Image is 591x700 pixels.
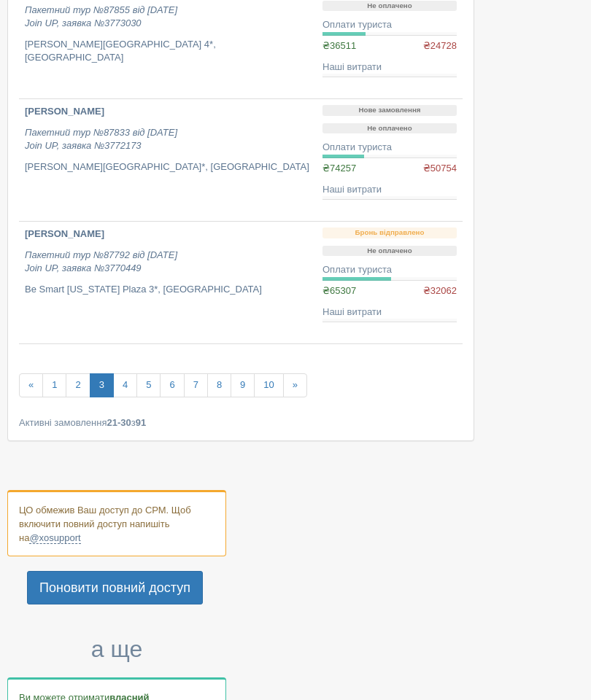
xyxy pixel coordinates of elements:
[136,417,146,428] b: 91
[25,160,311,174] p: [PERSON_NAME][GEOGRAPHIC_DATA]*, [GEOGRAPHIC_DATA]
[283,373,307,397] a: »
[25,38,311,65] p: [PERSON_NAME][GEOGRAPHIC_DATA] 4*, [GEOGRAPHIC_DATA]
[322,61,457,74] div: Наші витрати
[107,417,131,428] b: 21-30
[66,373,90,397] a: 2
[322,105,457,116] p: Нове замовлення
[7,490,226,556] div: ЦО обмежив Ваш доступ до СРМ. Щоб включити повний доступ напишіть на
[322,1,457,12] p: Не оплачено
[322,285,356,296] span: ₴65307
[136,373,161,397] a: 5
[160,373,184,397] a: 6
[7,637,226,662] h3: а ще
[42,373,66,397] a: 1
[322,306,457,319] div: Наші витрати
[29,532,80,544] a: @xosupport
[322,18,457,32] div: Оплати туриста
[322,183,457,197] div: Наші витрати
[19,222,317,343] a: [PERSON_NAME] Пакетний тур №87792 від [DATE]Join UP, заявка №3770449 Be Smart [US_STATE] Plaza 3*...
[322,246,457,257] p: Не оплачено
[207,373,231,397] a: 8
[27,571,203,604] a: Поновити повний доступ
[25,106,104,117] b: [PERSON_NAME]
[25,283,311,297] p: Be Smart [US_STATE] Plaza 3*, [GEOGRAPHIC_DATA]
[113,373,137,397] a: 4
[231,373,255,397] a: 9
[322,141,457,155] div: Оплати туриста
[184,373,208,397] a: 7
[19,373,43,397] a: «
[423,162,457,176] span: ₴50754
[25,4,177,29] i: Пакетний тур №87855 від [DATE] Join UP, заявка №3773030
[322,163,356,174] span: ₴74257
[19,99,317,221] a: [PERSON_NAME] Пакетний тур №87833 від [DATE]Join UP, заявка №3772173 [PERSON_NAME][GEOGRAPHIC_DAT...
[254,373,283,397] a: 10
[322,263,457,277] div: Оплати туриста
[322,40,356,51] span: ₴36511
[423,284,457,298] span: ₴32062
[322,123,457,134] p: Не оплачено
[322,227,457,238] p: Бронь відправлено
[25,249,177,274] i: Пакетний тур №87792 від [DATE] Join UP, заявка №3770449
[90,373,114,397] a: 3
[25,127,177,152] i: Пакетний тур №87833 від [DATE] Join UP, заявка №3772173
[423,39,457,53] span: ₴24728
[19,416,463,429] div: Активні замовлення з
[25,228,104,239] b: [PERSON_NAME]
